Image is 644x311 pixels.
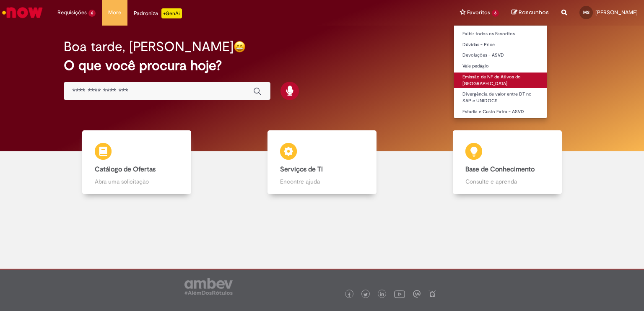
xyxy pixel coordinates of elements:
a: Base de Conhecimento Consulte e aprenda [415,130,600,194]
img: ServiceNow [1,4,44,21]
img: happy-face.png [234,41,246,53]
a: Estadia e Custo Extra - ASVD [454,107,547,117]
img: logo_footer_ambev_rotulo_gray.png [184,278,233,295]
p: Consulte e aprenda [465,177,549,186]
span: Rascunhos [519,8,549,16]
span: More [108,8,121,17]
span: Requisições [57,8,87,17]
h2: Boa tarde, [PERSON_NAME] [64,39,234,54]
b: Catálogo de Ofertas [95,165,156,174]
img: logo_footer_facebook.png [347,293,351,297]
span: [PERSON_NAME] [595,9,638,16]
p: Encontre ajuda [280,177,364,186]
img: logo_footer_workplace.png [413,290,421,298]
span: 6 [492,10,499,17]
a: Dúvidas - Price [454,40,547,49]
b: Base de Conhecimento [465,165,535,174]
div: Padroniza [134,8,182,18]
p: Abra uma solicitação [95,177,179,186]
ul: Favoritos [454,25,547,119]
b: Serviços de TI [280,165,323,174]
span: 6 [88,10,96,17]
h2: O que você procura hoje? [64,58,581,73]
a: Divergência de valor entre DT no SAP e UNIDOCS [454,90,547,105]
a: Catálogo de Ofertas Abra uma solicitação [44,130,229,194]
img: logo_footer_linkedin.png [380,292,384,297]
a: Vale pedágio [454,62,547,71]
a: Emissão de NF de Ativos do [GEOGRAPHIC_DATA] [454,73,547,88]
img: logo_footer_twitter.png [364,293,368,297]
img: logo_footer_youtube.png [394,288,405,299]
span: MS [583,10,589,15]
p: +GenAi [161,8,182,18]
a: Serviços de TI Encontre ajuda [229,130,415,194]
a: Devoluções - ASVD [454,51,547,60]
img: logo_footer_naosei.png [428,290,436,298]
a: Rascunhos [512,9,549,17]
span: Favoritos [467,8,490,17]
a: Exibir todos os Favoritos [454,29,547,39]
